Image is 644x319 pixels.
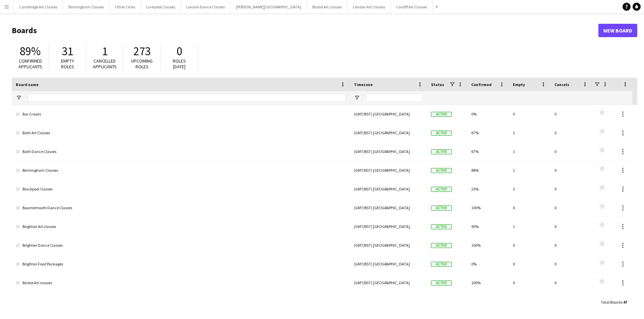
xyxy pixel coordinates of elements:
[28,94,346,102] input: Board name Filter Input
[181,0,230,13] button: London Dance Classes
[623,300,627,305] span: 47
[431,243,452,248] span: Active
[176,44,182,59] span: 0
[467,180,509,198] div: 25%
[20,44,41,59] span: 89%
[16,217,346,236] a: Brighton Art classes
[467,161,509,179] div: 88%
[550,255,592,273] div: 0
[110,0,141,13] button: Other Cities
[550,161,592,179] div: 0
[350,236,427,254] div: (GMT/BST) [GEOGRAPHIC_DATA]
[431,187,452,192] span: Active
[93,58,117,70] span: Cancelled applicants
[141,0,181,13] button: Liverpool Classes
[467,124,509,142] div: 67%
[173,58,186,70] span: Roles [DATE]
[509,142,550,161] div: 1
[554,82,569,87] span: Cancels
[601,296,627,309] div: :
[230,0,307,13] button: [PERSON_NAME][GEOGRAPHIC_DATA]
[467,198,509,217] div: 100%
[350,217,427,236] div: (GMT/BST) [GEOGRAPHIC_DATA]
[366,94,423,102] input: Timezone Filter Input
[350,105,427,123] div: (GMT/BST) [GEOGRAPHIC_DATA]
[350,161,427,179] div: (GMT/BST) [GEOGRAPHIC_DATA]
[550,142,592,161] div: 0
[467,105,509,123] div: 0%
[431,131,452,136] span: Active
[16,292,346,311] a: Bristol Bar Crawls
[509,273,550,292] div: 0
[467,217,509,236] div: 95%
[467,273,509,292] div: 100%
[431,224,452,229] span: Active
[16,105,346,124] a: Bar Crawls
[467,292,509,311] div: 0%
[16,255,346,273] a: Brighton Food Packages
[550,217,592,236] div: 0
[431,281,452,286] span: Active
[16,198,346,217] a: Bournemouth Dance Classes
[12,25,598,35] h1: Boards
[350,292,427,311] div: (GMT/BST) [GEOGRAPHIC_DATA]
[307,0,347,13] button: Bristol Art classes
[350,255,427,273] div: (GMT/BST) [GEOGRAPHIC_DATA]
[509,105,550,123] div: 0
[550,105,592,123] div: 0
[601,300,622,305] span: Total Boards
[14,0,63,13] button: Cambridge Art Classes
[16,95,22,101] button: Open Filter Menu
[350,124,427,142] div: (GMT/BST) [GEOGRAPHIC_DATA]
[509,198,550,217] div: 0
[62,44,73,59] span: 31
[467,255,509,273] div: 0%
[431,168,452,173] span: Active
[63,0,110,13] button: Birmingham Classes
[16,273,346,292] a: Bristol Art classes
[509,124,550,142] div: 2
[550,180,592,198] div: 0
[550,273,592,292] div: 0
[509,255,550,273] div: 0
[133,44,151,59] span: 273
[16,236,346,255] a: Brighton Dance Classes
[354,95,360,101] button: Open Filter Menu
[16,124,346,142] a: Bath Art Classes
[467,142,509,161] div: 67%
[16,142,346,161] a: Bath Dance Classes
[467,236,509,254] div: 100%
[431,112,452,117] span: Active
[102,44,108,59] span: 1
[16,82,39,87] span: Board name
[550,198,592,217] div: 0
[18,58,42,70] span: Confirmed applicants
[509,161,550,179] div: 1
[431,149,452,154] span: Active
[350,198,427,217] div: (GMT/BST) [GEOGRAPHIC_DATA]
[509,292,550,311] div: 0
[471,82,492,87] span: Confirmed
[598,24,637,37] a: New Board
[350,142,427,161] div: (GMT/BST) [GEOGRAPHIC_DATA]
[347,0,391,13] button: London Art Classes
[431,206,452,211] span: Active
[61,58,74,70] span: Empty roles
[509,236,550,254] div: 0
[509,217,550,236] div: 1
[350,180,427,198] div: (GMT/BST) [GEOGRAPHIC_DATA]
[550,124,592,142] div: 0
[16,161,346,180] a: Birmingham Classes
[391,0,433,13] button: Cardiff Art Classes
[131,58,153,70] span: Upcoming roles
[354,82,373,87] span: Timezone
[509,180,550,198] div: 3
[550,292,592,311] div: 0
[16,180,346,198] a: Blackpool Classes
[431,262,452,267] span: Active
[350,273,427,292] div: (GMT/BST) [GEOGRAPHIC_DATA]
[550,236,592,254] div: 0
[513,82,525,87] span: Empty
[431,82,444,87] span: Status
